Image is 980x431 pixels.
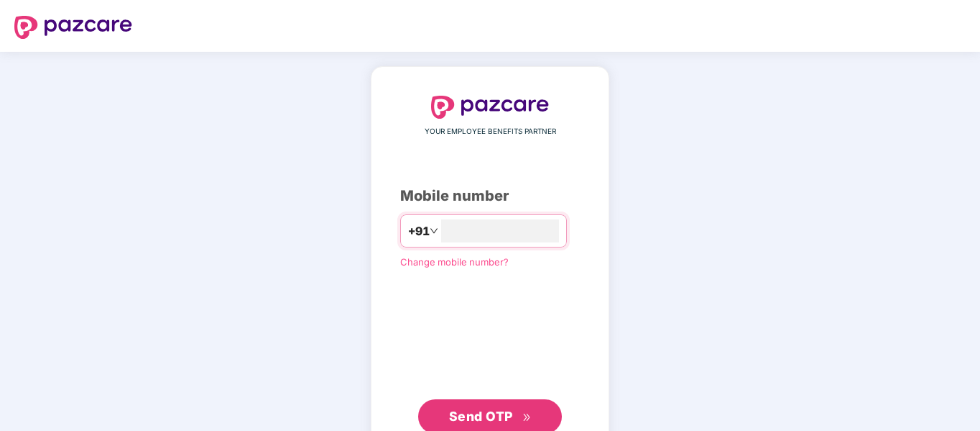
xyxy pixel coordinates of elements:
[431,96,549,119] img: logo
[522,413,532,422] span: double-right
[400,256,509,268] a: Change mobile number?
[400,185,580,207] div: Mobile number
[425,126,556,137] span: YOUR EMPLOYEE BENEFITS PARTNER
[408,222,430,240] span: +91
[14,16,132,39] img: logo
[449,409,513,424] span: Send OTP
[430,227,438,235] span: down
